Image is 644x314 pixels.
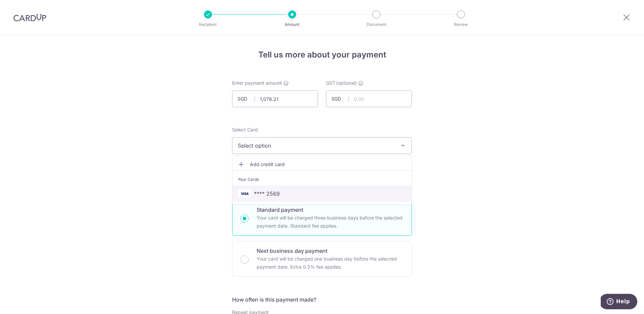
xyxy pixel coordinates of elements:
[232,137,412,154] button: Select option
[238,190,251,198] img: VISA
[13,13,46,22] img: CardUp
[257,255,404,271] p: Your card will be charged one business day before the selected payment date. Extra 0.3% fee applies.
[326,80,335,86] span: GST
[436,21,486,28] p: Review
[601,294,637,311] iframe: Opens a widget where you can find more information
[331,95,349,102] span: SGD
[232,49,412,61] h4: Tell us more about your payment
[257,206,404,214] p: Standard payment
[232,155,412,205] ul: Select option
[238,176,259,183] span: Your Cards
[232,90,318,107] input: 0.00
[257,214,404,230] p: Your card will be charged three business days before the selected payment date. Standard fee appl...
[352,21,401,28] p: Document
[267,21,317,28] p: Amount
[257,247,404,255] p: Next business day payment
[183,21,233,28] p: Recipient
[232,158,412,170] a: Add credit card
[232,80,282,86] span: Enter payment amount
[232,296,412,304] h5: How often is this payment made?
[237,95,255,102] span: SGD
[250,161,406,168] span: Add credit card
[238,142,394,150] span: Select option
[232,127,258,132] span: translation missing: en.payables.payment_networks.credit_card.summary.labels.select_card
[326,90,412,107] input: 0.00
[336,80,357,86] span: (optional)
